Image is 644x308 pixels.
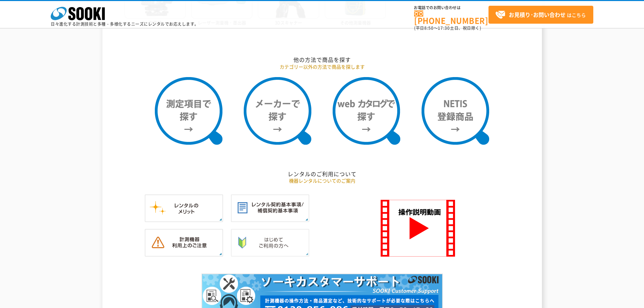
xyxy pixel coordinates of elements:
p: 日々進化する計測技術と多種・多様化するニーズにレンタルでお応えします。 [51,22,199,26]
img: レンタルのメリット [145,194,223,222]
img: NETIS登録商品 [422,77,489,145]
img: 測定項目で探す [155,77,222,145]
a: [PHONE_NUMBER] [414,10,488,24]
a: レンタルのメリット [145,215,223,221]
a: はじめてご利用の方へ [231,250,309,256]
a: 計測機器ご利用上のご注意 [145,250,223,256]
h2: レンタルのご利用について [124,170,520,177]
p: 機器レンタルについてのご案内 [124,177,520,184]
h2: 他の方法で商品を探す [124,56,520,63]
span: 17:30 [438,25,450,31]
span: (平日 ～ 土日、祝日除く) [414,25,481,31]
span: はこちら [495,10,586,20]
img: はじめてご利用の方へ [231,229,309,257]
strong: お見積り･お問い合わせ [509,10,566,19]
img: SOOKI 操作説明動画 [381,200,455,257]
img: レンタル契約基本事項／補償契約基本事項 [231,194,309,222]
img: 計測機器ご利用上のご注意 [145,229,223,257]
p: カテゴリー以外の方法で商品を探します [124,63,520,70]
a: レンタル契約基本事項／補償契約基本事項 [231,215,309,221]
img: webカタログで探す [333,77,400,145]
a: お見積り･お問い合わせはこちら [488,6,593,24]
span: お電話でのお問い合わせは [414,6,488,10]
img: メーカーで探す [244,77,311,145]
span: 8:50 [424,25,434,31]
